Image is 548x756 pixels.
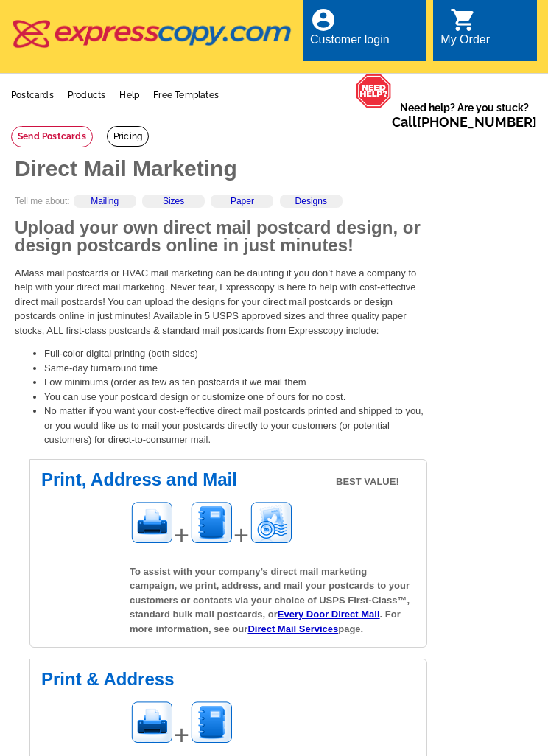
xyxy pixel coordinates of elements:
a: Designs [295,196,327,206]
a: Paper [231,196,254,206]
img: Printing image for postcards [130,700,174,744]
a: Sizes [163,196,184,206]
div: Tell me about: [15,195,427,219]
div: + + [130,500,415,556]
span: BEST VALUE! [336,475,399,489]
span: Need help? Are you stuck? [392,100,537,130]
span: Call [392,114,537,130]
a: shopping_cart My Order [440,16,490,49]
img: help [356,74,392,109]
img: Addressing image for postcards [189,500,233,545]
img: Addressing image for postcards [189,700,233,744]
img: Mailing image for postcards [249,500,293,545]
a: account_circle Customer login [310,16,390,49]
p: AMass mail postcards or HVAC mail marketing can be daunting if you don’t have a company to help w... [15,266,427,338]
a: Products [68,90,106,100]
li: Low minimums (order as few as ten postcards if we mail them [44,375,427,390]
h2: Print & Address [41,671,415,688]
li: You can use your postcard design or customize one of ours for no cost. [44,390,427,405]
img: Printing image for postcards [130,500,174,545]
div: My Order [440,33,490,54]
span: To assist with your company’s direct mail marketing campaign, we print, address, and mail your po... [130,566,410,634]
a: Help [119,90,139,100]
i: account_circle [310,7,337,33]
i: shopping_cart [450,7,477,33]
a: Mailing [91,196,119,206]
a: Free Templates [153,90,219,100]
h2: Print, Address and Mail [41,471,415,489]
a: [PHONE_NUMBER] [417,114,537,130]
a: Every Door Direct Mail [278,609,380,620]
div: Customer login [310,33,390,54]
li: Full-color digital printing (both sides) [44,346,427,361]
div: + [130,700,415,755]
h1: Direct Mail Marketing [15,158,427,180]
a: Postcards [11,90,54,100]
li: Same-day turnaround time [44,361,427,376]
h2: Upload your own direct mail postcard design, or design postcards online in just minutes! [15,219,427,254]
li: No matter if you want your cost-effective direct mail postcards printed and shipped to you, or yo... [44,404,427,447]
a: Direct Mail Services [247,623,338,634]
